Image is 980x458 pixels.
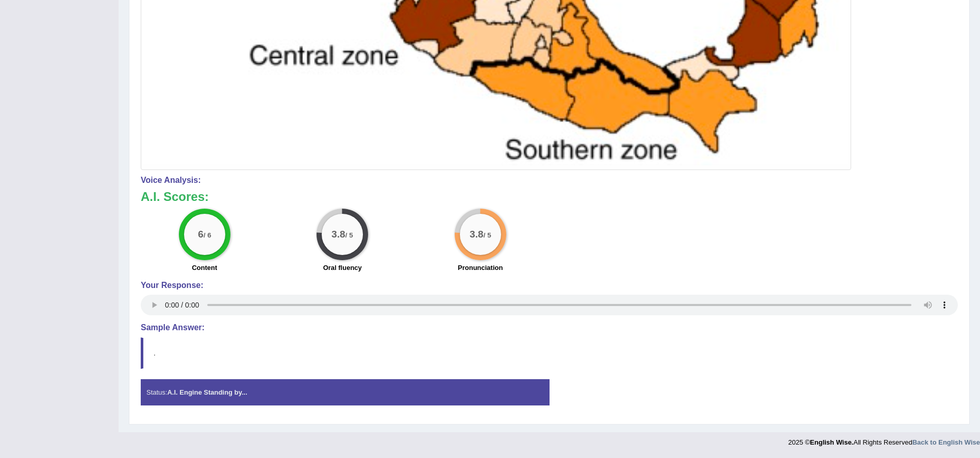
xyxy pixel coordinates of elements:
[470,229,484,240] big: 3.8
[198,229,204,240] big: 6
[141,379,550,405] div: Status:
[788,432,980,447] div: 2025 © All Rights Reserved
[167,388,247,396] strong: A.I. Engine Standing by...
[141,337,958,369] blockquote: .
[323,263,362,273] label: Oral fluency
[141,176,958,185] h4: Voice Analysis:
[483,232,491,240] small: / 5
[141,281,958,290] h4: Your Response:
[345,232,353,240] small: / 5
[912,438,980,446] a: Back to English Wise
[192,263,217,273] label: Content
[458,263,503,273] label: Pronunciation
[141,323,958,332] h4: Sample Answer:
[204,232,211,240] small: / 6
[141,190,209,203] b: A.I. Scores:
[810,438,853,446] strong: English Wise.
[331,229,345,240] big: 3.8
